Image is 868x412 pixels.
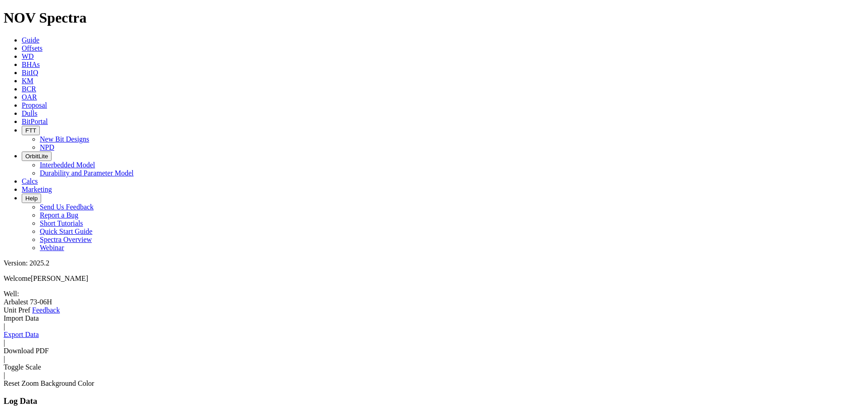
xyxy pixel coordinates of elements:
[4,371,864,379] div: |
[22,85,36,93] a: BCR
[22,69,38,76] a: BitIQ
[40,203,94,211] a: Send Us Feedback
[22,185,52,193] a: Marketing
[4,347,49,355] a: Download PDF
[40,236,92,243] a: Spectra Overview
[25,195,38,202] span: Help
[4,298,52,306] span: Arbalest 73-06H
[40,211,78,219] a: Report a Bug
[4,314,39,322] a: Import Data
[40,135,89,143] a: New Bit Designs
[22,93,37,101] a: OAR
[40,227,92,235] a: Quick Start Guide
[40,169,134,177] a: Durability and Parameter Model
[4,396,864,406] h3: Log Data
[22,52,34,60] a: WD
[4,9,864,26] h1: NOV Spectra
[22,101,47,109] a: Proposal
[22,77,33,85] a: KM
[4,306,30,314] a: Unit Pref
[22,177,38,185] a: Calcs
[22,44,42,52] a: Offsets
[22,194,41,203] button: Help
[31,275,88,282] span: [PERSON_NAME]
[25,153,48,160] span: OrbitLite
[22,126,40,135] button: FTT
[4,259,864,267] div: Version: 2025.2
[22,36,39,44] a: Guide
[22,152,52,161] button: OrbitLite
[40,219,83,227] a: Short Tutorials
[40,143,54,151] a: NPD
[4,379,39,387] a: Reset Zoom
[40,244,64,251] a: Webinar
[4,331,39,338] a: Export Data
[32,306,60,314] a: Feedback
[41,379,94,387] a: Toggle Light/Dark Background Color
[40,161,95,169] a: Interbedded Model
[4,339,864,347] div: |
[4,322,864,331] div: |
[4,363,41,371] a: Toggle Scale
[22,109,38,117] a: Dulls
[22,61,40,68] a: BHAs
[4,355,864,363] div: |
[25,127,36,134] span: FTT
[4,290,864,306] span: Well:
[4,275,864,283] p: Welcome
[22,118,48,125] a: BitPortal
